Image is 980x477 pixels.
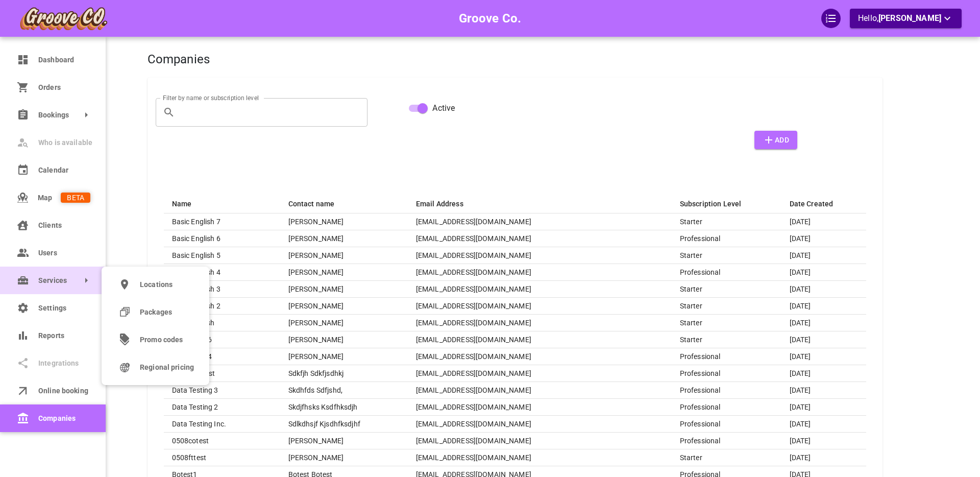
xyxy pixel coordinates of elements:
td: [EMAIL_ADDRESS][DOMAIN_NAME] [408,331,672,348]
td: [DATE] [781,416,866,433]
span: Packages [140,307,194,318]
td: Starter [672,247,781,264]
th: 06262025t6 [164,331,280,348]
td: [PERSON_NAME] [280,247,408,264]
td: [DATE] [781,247,866,264]
td: [EMAIL_ADDRESS][DOMAIN_NAME] [408,433,672,449]
th: Data Testing 2 [164,399,280,416]
th: Basic English [164,315,280,331]
a: Packages [102,298,209,326]
td: Starter [672,298,781,315]
td: [EMAIL_ADDRESS][DOMAIN_NAME] [408,382,672,399]
span: Map [38,193,61,203]
span: Online booking [38,386,90,396]
td: [PERSON_NAME] [280,449,408,466]
span: Locations [140,279,194,290]
span: Integrations [38,358,90,369]
span: Settings [38,303,90,314]
td: [DATE] [781,281,866,298]
td: Starter [672,315,781,331]
th: Basic English 7 [164,213,280,230]
span: Dashboard [38,55,90,65]
td: [DATE] [781,213,866,230]
td: [PERSON_NAME] [280,315,408,331]
td: Professional [672,264,781,281]
p: Hello, [858,12,953,25]
div: QuickStart Guide [821,9,841,28]
td: [EMAIL_ADDRESS][DOMAIN_NAME] [408,298,672,315]
td: [EMAIL_ADDRESS][DOMAIN_NAME] [408,399,672,416]
span: Users [38,248,90,258]
td: [EMAIL_ADDRESS][DOMAIN_NAME] [408,449,672,466]
td: [DATE] [781,230,866,247]
td: [PERSON_NAME] [280,348,408,365]
td: [PERSON_NAME] [280,298,408,315]
th: Subscription Level [672,195,781,213]
td: [PERSON_NAME] [280,331,408,348]
button: Add [754,131,797,150]
th: Email Address [408,195,672,213]
img: company-logo [18,6,108,31]
td: Sdlkdhsjf Kjsdhfksdjhf [280,416,408,433]
td: Starter [672,449,781,466]
span: Reports [38,330,90,341]
td: [EMAIL_ADDRESS][DOMAIN_NAME] [408,365,672,382]
label: Filter by name or subscription level [163,93,259,102]
td: [EMAIL_ADDRESS][DOMAIN_NAME] [408,348,672,365]
td: [EMAIL_ADDRESS][DOMAIN_NAME] [408,213,672,230]
td: Starter [672,213,781,230]
td: [EMAIL_ADDRESS][DOMAIN_NAME] [408,247,672,264]
td: Starter [672,331,781,348]
td: Sdkfjh Sdkfjsdhkj [280,365,408,382]
td: [PERSON_NAME] [280,281,408,298]
td: [EMAIL_ADDRESS][DOMAIN_NAME] [408,315,672,331]
span: Calendar [38,165,90,176]
span: Clients [38,220,90,231]
th: Date Created [781,195,866,213]
td: [DATE] [781,348,866,365]
th: 0508cotest [164,433,280,449]
td: [EMAIL_ADDRESS][DOMAIN_NAME] [408,230,672,247]
button: Hello,[PERSON_NAME] [850,9,962,28]
th: Basic English 4 [164,264,280,281]
span: Companies [38,413,90,424]
th: Basic English 5 [164,247,280,264]
a: Locations [102,271,209,298]
td: [PERSON_NAME] [280,230,408,247]
th: 0508fttest [164,449,280,466]
td: [DATE] [781,382,866,399]
h6: Groove Co. [459,9,522,28]
td: [DATE] [781,449,866,466]
td: [DATE] [781,315,866,331]
td: Skdhfds Sdfjshd, [280,382,408,399]
td: [DATE] [781,298,866,315]
th: Payment test [164,365,280,382]
td: [PERSON_NAME] [280,213,408,230]
th: Name [164,195,280,213]
td: [DATE] [781,365,866,382]
span: Promo codes [140,335,194,345]
td: [PERSON_NAME] [280,433,408,449]
td: [DATE] [781,264,866,281]
th: Contact name [280,195,408,213]
td: Professional [672,365,781,382]
td: [EMAIL_ADDRESS][DOMAIN_NAME] [408,416,672,433]
span: Regional pricing [140,362,194,373]
span: [PERSON_NAME] [878,13,941,23]
th: Data Testing Inc. [164,416,280,433]
th: Data Testing 3 [164,382,280,399]
td: Professional [672,382,781,399]
span: Orders [38,82,90,93]
td: [DATE] [781,399,866,416]
td: [EMAIL_ADDRESS][DOMAIN_NAME] [408,264,672,281]
td: [EMAIL_ADDRESS][DOMAIN_NAME] [408,281,672,298]
td: [DATE] [781,433,866,449]
th: 06262025t4 [164,348,280,365]
a: Regional pricing [102,353,209,381]
h4: Companies [148,52,883,67]
span: BETA [61,193,90,203]
span: Who is available [38,137,90,148]
span: Active [432,102,455,114]
td: Skdjfhsks Ksdfhksdjh [280,399,408,416]
th: Basic English 3 [164,281,280,298]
